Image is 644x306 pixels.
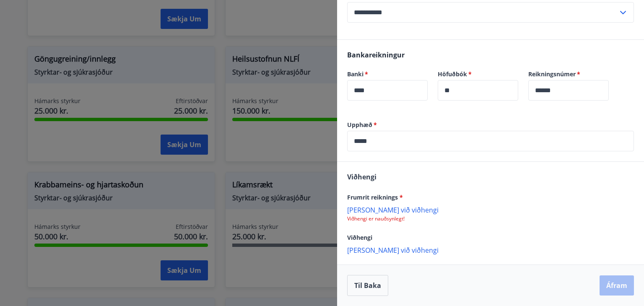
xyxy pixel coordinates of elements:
label: Upphæð [347,121,634,129]
p: [PERSON_NAME] við viðhengi [347,205,634,214]
span: Frumrit reiknings [347,193,403,201]
button: Til baka [347,275,388,296]
span: Viðhengi [347,233,372,241]
div: Upphæð [347,131,634,151]
label: Banki [347,70,428,78]
span: Bankareikningur [347,50,405,60]
label: Reikningsnúmer [528,70,609,78]
label: Höfuðbók [438,70,518,78]
p: Viðhengi er nauðsynlegt! [347,215,634,222]
p: [PERSON_NAME] við viðhengi [347,246,634,254]
span: Viðhengi [347,172,377,182]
